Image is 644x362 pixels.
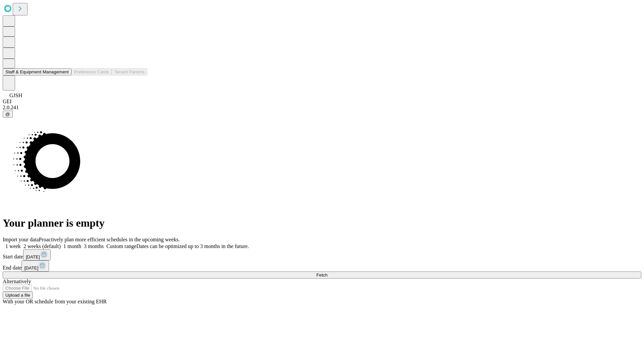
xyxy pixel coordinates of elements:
h1: Your planner is empty [3,217,641,229]
div: 2.0.241 [3,105,641,111]
button: [DATE] [23,249,51,260]
span: 3 months [84,243,104,249]
span: @ [5,112,10,117]
span: With your OR schedule from your existing EHR [3,299,107,304]
button: @ [3,111,13,118]
button: [DATE] [21,260,49,271]
div: Start date [3,249,641,260]
button: Upload a file [3,292,33,299]
button: Tenant Params [112,68,147,75]
span: 1 month [63,243,81,249]
span: Proactively plan more efficient schedules in the upcoming weeks. [39,237,180,242]
button: Fetch [3,271,641,279]
span: 1 week [5,243,21,249]
span: GJSH [9,93,22,98]
span: 2 weeks (default) [23,243,61,249]
span: Fetch [316,273,327,278]
span: [DATE] [26,254,40,259]
span: Dates can be optimized up to 3 months in the future. [137,243,249,249]
button: Preference Cards [71,68,112,75]
button: Staff & Equipment Management [3,68,71,75]
span: Alternatively [3,279,31,284]
span: [DATE] [24,265,38,270]
div: End date [3,260,641,271]
span: Import your data [3,237,39,242]
span: Custom range [106,243,136,249]
div: GEI [3,99,641,105]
